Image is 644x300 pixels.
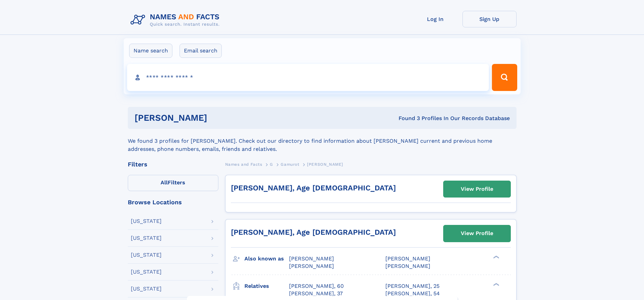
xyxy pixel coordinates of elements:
label: Name search [129,44,172,58]
a: Sign Up [462,11,517,27]
span: G [270,162,273,167]
label: Email search [180,44,222,58]
img: Logo Names and Facts [128,11,225,29]
span: [PERSON_NAME] [289,263,334,269]
span: All [161,179,168,186]
a: [PERSON_NAME], 25 [385,282,439,290]
div: View Profile [461,226,493,241]
span: Gamurot [281,162,299,167]
input: search input [127,64,489,91]
a: [PERSON_NAME], 60 [289,282,344,290]
span: [PERSON_NAME] [307,162,343,167]
label: Filters [128,175,218,191]
div: We found 3 profiles for [PERSON_NAME]. Check out our directory to find information about [PERSON_... [128,129,517,153]
span: [PERSON_NAME] [385,263,430,269]
span: [PERSON_NAME] [289,255,334,262]
a: G [270,160,273,168]
a: [PERSON_NAME], Age [DEMOGRAPHIC_DATA] [231,184,396,192]
a: Gamurot [281,160,299,168]
div: Found 3 Profiles In Our Records Database [303,115,510,122]
a: Names and Facts [225,160,262,168]
div: Browse Locations [128,199,218,205]
a: Log In [408,11,462,27]
a: View Profile [444,181,510,197]
button: Search Button [492,64,517,91]
div: [US_STATE] [131,218,162,224]
div: [US_STATE] [131,235,162,241]
div: [US_STATE] [131,286,162,292]
div: ❯ [492,255,500,259]
a: [PERSON_NAME], 37 [289,290,343,297]
div: View Profile [461,181,493,197]
span: [PERSON_NAME] [385,255,430,262]
a: View Profile [444,225,510,241]
div: [US_STATE] [131,252,162,258]
h3: Relatives [244,280,289,292]
a: [PERSON_NAME], Age [DEMOGRAPHIC_DATA] [231,228,396,236]
div: Filters [128,161,218,167]
h3: Also known as [244,253,289,264]
div: ❯ [492,282,500,286]
div: [US_STATE] [131,269,162,275]
h1: [PERSON_NAME] [135,114,303,122]
a: [PERSON_NAME], 54 [385,290,440,297]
